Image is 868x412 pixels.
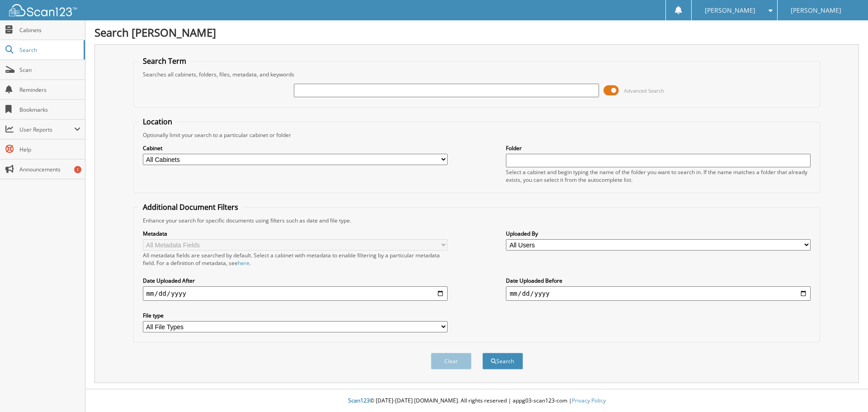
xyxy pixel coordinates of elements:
input: end [506,286,811,301]
span: Search [19,46,79,54]
span: Scan123 [348,397,370,404]
label: Metadata [143,230,448,237]
label: Date Uploaded After [143,277,448,284]
legend: Location [138,117,177,127]
img: scan123-logo-white.svg [9,4,77,16]
label: File type [143,312,448,319]
a: here [238,259,250,267]
span: User Reports [19,126,74,133]
a: Privacy Policy [572,397,606,404]
button: Clear [431,353,472,369]
label: Folder [506,144,811,152]
span: Cabinets [19,26,80,34]
legend: Additional Document Filters [138,202,243,212]
span: Reminders [19,86,80,94]
h1: Search [PERSON_NAME] [94,25,859,40]
div: Optionally limit your search to a particular cabinet or folder [138,131,816,139]
div: 1 [74,166,81,173]
span: Help [19,146,80,153]
div: Searches all cabinets, folders, files, metadata, and keywords [138,71,816,78]
label: Date Uploaded Before [506,277,811,284]
label: Cabinet [143,144,448,152]
div: Enhance your search for specific documents using filters such as date and file type. [138,217,816,224]
input: start [143,286,448,301]
div: All metadata fields are searched by default. Select a cabinet with metadata to enable filtering b... [143,251,448,267]
label: Uploaded By [506,230,811,237]
span: [PERSON_NAME] [791,8,841,13]
span: [PERSON_NAME] [705,8,755,13]
div: © [DATE]-[DATE] [DOMAIN_NAME]. All rights reserved | appg03-scan123-com | [85,390,868,412]
legend: Search Term [138,56,191,66]
div: Select a cabinet and begin typing the name of the folder you want to search in. If the name match... [506,168,811,184]
button: Search [482,353,523,369]
span: Announcements [19,166,80,173]
span: Advanced Search [624,87,664,94]
span: Scan [19,66,80,74]
span: Bookmarks [19,106,80,114]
